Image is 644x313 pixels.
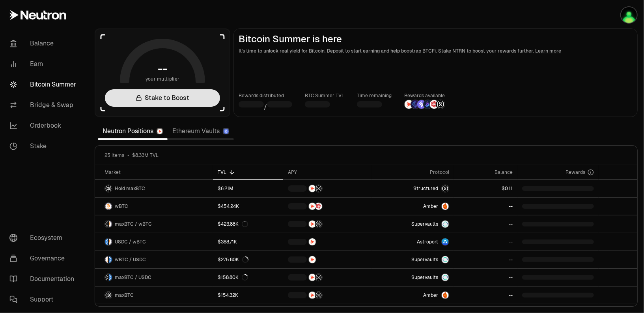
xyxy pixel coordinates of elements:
p: BTC Summer TVL [305,92,344,100]
h1: -- [158,62,167,75]
span: maxBTC / USDC [115,274,151,281]
button: NTRNStructured Points [288,273,367,281]
a: Ecosystem [3,228,85,248]
a: maxBTC LogomaxBTC [95,287,213,304]
img: Amber [442,203,449,210]
a: NTRNStructured Points [283,269,371,286]
img: MAIN [621,7,637,23]
span: wBTC / USDC [115,256,146,263]
img: Neutron Logo [157,129,162,134]
span: $8.33M TVL [132,152,159,158]
div: Market [105,169,208,175]
a: Documentation [3,269,85,289]
div: $423.88K [218,221,248,227]
a: Bitcoin Summer [3,74,85,95]
button: NTRNStructured Points [288,220,367,228]
a: wBTC LogowBTC [95,198,213,215]
button: NTRNStructured Points [288,185,367,192]
span: Rewards [566,169,585,175]
span: wBTC [115,203,128,209]
img: Mars Fragments [315,203,322,210]
a: NTRNStructured Points [283,287,371,304]
h2: Bitcoin Summer is here [239,34,633,45]
a: Stake to Boost [105,89,220,107]
div: / [239,100,292,112]
img: maxBTC Logo [105,292,112,299]
img: maxBTC Logo [105,274,108,281]
img: Amber [442,292,449,299]
div: $454.24K [218,203,239,209]
p: It's time to unlock real yield for Bitcoin. Deposit to start earning and help boostrap BTCFi. Sta... [239,47,633,55]
img: NTRN [309,256,316,263]
a: NTRN [283,251,371,268]
a: maxBTC LogoUSDC LogomaxBTC / USDC [95,269,213,286]
img: Structured Points [315,185,322,192]
div: $388.71K [218,239,237,245]
a: Orderbook [3,115,85,136]
a: wBTC LogoUSDC LogowBTC / USDC [95,251,213,268]
span: Structured [413,185,438,192]
span: your multiplier [146,75,180,83]
span: Astroport [417,239,438,245]
span: maxBTC [115,292,134,298]
a: $158.80K [213,269,283,286]
div: $158.80K [218,274,248,281]
a: Stake [3,136,85,156]
img: maxBTC [442,185,449,192]
a: $275.80K [213,251,283,268]
img: NTRN [309,292,316,299]
img: Solv Points [417,100,426,109]
p: Time remaining [357,92,392,100]
a: -- [454,233,517,251]
div: Protocol [376,169,450,175]
a: Support [3,289,85,310]
div: $275.80K [218,256,248,263]
p: Rewards available [404,92,445,100]
img: wBTC Logo [105,256,108,263]
a: Bridge & Swap [3,95,85,115]
a: maxBTC LogowBTC LogomaxBTC / wBTC [95,215,213,233]
span: Amber [423,292,438,298]
span: Supervaults [411,274,438,281]
a: -- [454,269,517,286]
button: NTRN [288,238,367,246]
a: USDC LogowBTC LogoUSDC / wBTC [95,233,213,251]
a: Balance [3,33,85,54]
span: Hold maxBTC [115,185,145,192]
div: $154.32K [218,292,238,298]
a: -- [454,198,517,215]
button: NTRNMars Fragments [288,202,367,210]
img: wBTC Logo [105,203,112,210]
a: NTRNStructured Points [283,215,371,233]
img: wBTC Logo [109,238,112,245]
img: NTRN [309,274,316,281]
img: Mars Fragments [430,100,439,109]
div: TVL [218,169,278,175]
span: Amber [423,203,438,209]
img: USDC Logo [109,274,112,281]
img: EtherFi Points [411,100,420,109]
img: NTRN [309,203,316,210]
img: Structured Points [315,274,322,281]
a: maxBTC LogoHold maxBTC [95,180,213,197]
a: NTRN [283,233,371,251]
div: APY [288,169,367,175]
a: Governance [3,248,85,269]
img: maxBTC Logo [105,185,112,192]
span: maxBTC / wBTC [115,221,152,227]
a: Astroport [371,233,454,251]
a: $454.24K [213,198,283,215]
a: Learn more [535,48,561,54]
img: Structured Points [436,100,445,109]
div: $6.21M [218,185,233,192]
img: maxBTC Logo [105,221,108,228]
img: Structured Points [315,221,322,228]
a: $154.32K [213,287,283,304]
div: Balance [459,169,513,175]
a: -- [454,215,517,233]
a: -- [454,287,517,304]
img: Supervaults [442,256,449,263]
img: Supervaults [442,221,449,228]
a: AmberAmber [371,287,454,304]
span: Supervaults [411,221,438,227]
